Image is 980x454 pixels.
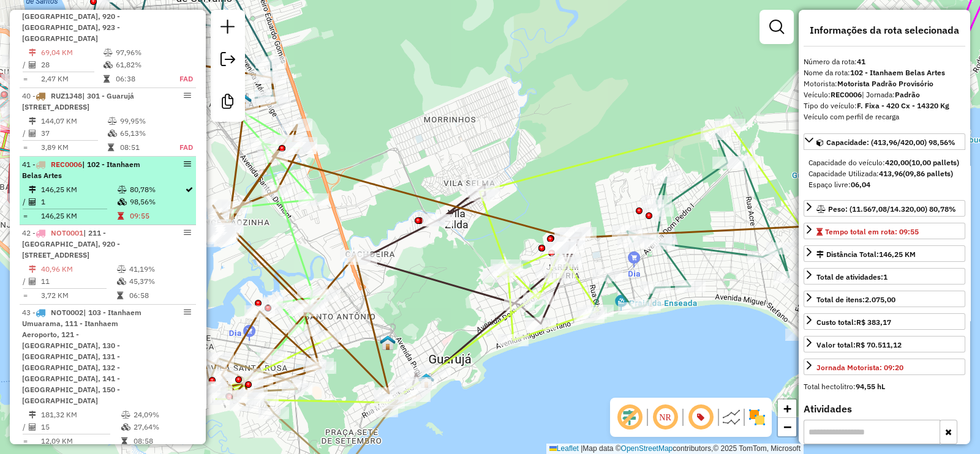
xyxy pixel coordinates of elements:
[129,263,190,275] td: 41,19%
[29,117,36,125] i: Distância Total
[40,210,117,222] td: 146,25 KM
[804,100,965,111] div: Tipo do veículo:
[804,200,965,217] a: Peso: (11.567,08/14.320,00) 80,78%
[816,294,895,305] div: Total de itens:
[166,73,194,85] td: FAD
[40,47,103,59] td: 69,04 KM
[879,169,903,178] strong: 413,96
[883,272,888,281] strong: 1
[40,115,107,127] td: 144,07 KM
[117,278,126,285] i: % de utilização da cubagem
[865,295,895,304] strong: 2.075,00
[804,133,965,150] a: Capacidade: (413,96/420,00) 98,56%
[40,289,116,302] td: 3,72 KM
[549,444,579,453] a: Leaflet
[29,266,36,273] i: Distância Total
[29,423,36,431] i: Total de Atividades
[104,61,113,69] i: % de utilização da cubagem
[778,418,796,436] a: Zoom out
[22,141,28,154] td: =
[804,152,965,195] div: Capacidade: (413,96/420,00) 98,56%
[809,179,960,190] div: Espaço livre:
[22,160,140,180] span: 41 -
[40,196,117,208] td: 1
[22,228,120,259] span: 42 -
[133,409,191,421] td: 24,09%
[133,421,191,433] td: 27,64%
[184,92,191,99] em: Opções
[129,184,184,196] td: 80,78%
[778,400,796,418] a: Zoom in
[804,291,965,307] a: Total de itens:2.075,00
[40,59,103,71] td: 28
[857,57,865,66] strong: 41
[108,117,117,125] i: % de utilização do peso
[51,308,83,317] span: NOT0002
[828,204,956,214] span: Peso: (11.567,08/14.320,00) 80,78%
[862,90,920,99] span: | Jornada:
[22,308,141,405] span: | 103 - Itanhaem Umuarama, 111 - Itanhaem Aeroporto, 121 - [GEOGRAPHIC_DATA], 130 - [GEOGRAPHIC_D...
[117,266,126,273] i: % de utilização do peso
[104,49,113,56] i: % de utilização do peso
[29,186,36,193] i: Distância Total
[167,141,194,154] td: FAD
[108,144,114,151] i: Tempo total em rota
[51,160,82,169] span: REC0006
[40,127,107,140] td: 37
[108,130,117,137] i: % de utilização da cubagem
[825,227,919,236] span: Tempo total em rota: 09:55
[129,289,190,302] td: 06:58
[809,157,960,168] div: Capacidade do veículo:
[115,47,166,59] td: 97,96%
[115,59,166,71] td: 61,82%
[29,278,36,285] i: Total de Atividades
[184,160,191,168] em: Opções
[804,245,965,262] a: Distância Total:146,25 KM
[22,127,28,140] td: /
[40,275,116,288] td: 11
[133,435,191,447] td: 08:58
[857,101,949,110] strong: F. Fixa - 420 Cx - 14320 Kg
[129,275,190,288] td: 45,37%
[722,407,741,427] img: Linhas retas
[51,91,82,100] span: RUZ1J48
[40,409,121,421] td: 181,32 KM
[837,79,933,88] strong: Motorista Padrão Provisório
[804,24,965,36] h4: Informações da rota selecionada
[129,210,184,222] td: 09:55
[816,340,902,351] div: Valor total:
[22,228,120,259] span: | 211 - [GEOGRAPHIC_DATA], 920 - [STREET_ADDRESS]
[686,403,715,432] span: Exibir número da rota
[816,272,888,281] span: Total de atividades:
[804,67,965,78] div: Nome da rota:
[895,90,920,99] strong: Padrão
[826,138,956,147] span: Capacidade: (413,96/420,00) 98,56%
[22,289,28,302] td: =
[546,444,804,454] div: Map data © contributors,© 2025 TomTom, Microsoft
[22,91,134,111] span: | 301 - Guarujá [STREET_ADDRESS]
[816,317,891,328] div: Custo total:
[816,362,903,373] div: Jornada Motorista: 09:20
[909,158,959,167] strong: (10,00 pallets)
[885,158,909,167] strong: 420,00
[856,382,885,391] strong: 94,55 hL
[115,73,166,85] td: 06:38
[22,308,141,405] span: 43 -
[121,437,127,445] i: Tempo total em rota
[186,186,193,193] i: Rota otimizada
[804,359,965,375] a: Jornada Motorista: 09:20
[22,59,28,71] td: /
[117,292,123,299] i: Tempo total em rota
[804,223,965,239] a: Tempo total em rota: 09:55
[216,89,240,117] a: Criar modelo
[621,444,673,453] a: OpenStreetMap
[581,444,582,453] span: |
[121,423,130,431] i: % de utilização da cubagem
[850,68,945,77] strong: 102 - Itanhaem Belas Artes
[119,127,167,140] td: 65,13%
[783,401,791,416] span: +
[804,336,965,352] a: Valor total:R$ 70.511,12
[804,56,965,67] div: Número da rota:
[380,335,396,351] img: 614 UDC Light Guaruja
[615,403,644,432] span: Exibir deslocamento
